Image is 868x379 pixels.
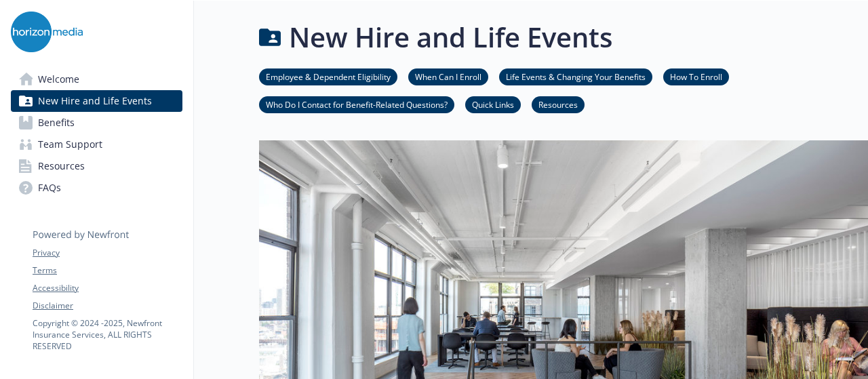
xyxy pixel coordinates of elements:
a: Resources [11,155,182,177]
a: Employee & Dependent Eligibility [259,70,397,83]
a: Team Support [11,134,182,155]
a: Benefits [11,112,182,134]
a: Welcome [11,68,182,90]
a: Resources [532,98,585,111]
a: How To Enroll [663,70,729,83]
span: Resources [38,155,85,177]
p: Copyright © 2024 - 2025 , Newfront Insurance Services, ALL RIGHTS RESERVED [33,317,182,352]
a: Disclaimer [33,300,182,312]
a: Life Events & Changing Your Benefits [499,70,652,83]
a: Terms [33,264,182,277]
span: Team Support [38,134,102,155]
h1: New Hire and Life Events [289,17,612,58]
span: New Hire and Life Events [38,90,152,112]
a: Quick Links [465,98,521,111]
a: New Hire and Life Events [11,90,182,112]
a: Accessibility [33,282,182,294]
span: Benefits [38,112,75,134]
a: When Can I Enroll [408,70,488,83]
a: Privacy [33,247,182,259]
span: FAQs [38,177,61,199]
a: Who Do I Contact for Benefit-Related Questions? [259,98,454,111]
span: Welcome [38,68,79,90]
a: FAQs [11,177,182,199]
